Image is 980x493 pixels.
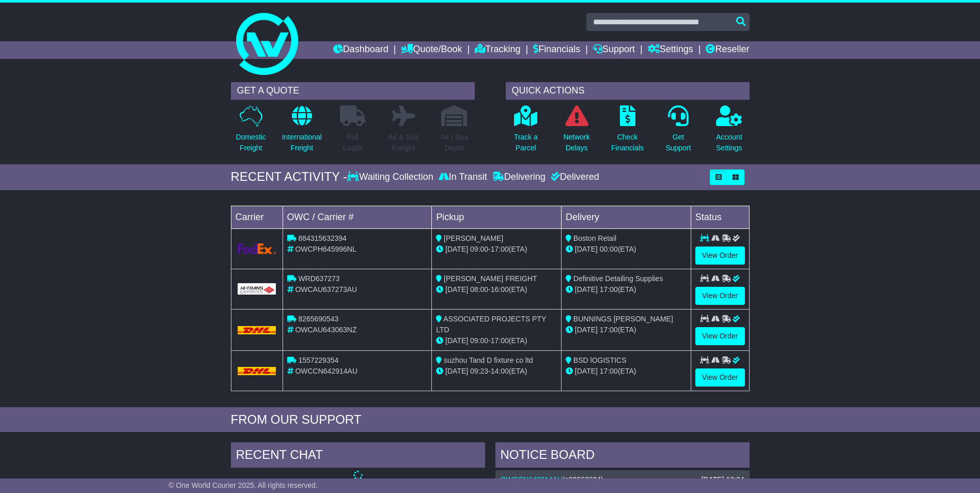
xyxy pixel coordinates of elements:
a: AccountSettings [715,105,743,159]
span: [PERSON_NAME] FREIGHT [444,274,537,283]
div: (ETA) [566,366,687,377]
div: ( ) [501,475,744,484]
a: Support [593,41,635,59]
span: ASSOCIATED PROJECTS PTY LTD [436,315,546,334]
span: 09:00 [470,245,488,253]
p: Full Loads [340,132,366,153]
div: GET A QUOTE [231,82,475,100]
div: - (ETA) [436,335,557,346]
a: Financials [533,41,580,59]
span: BSD lOGISTICS [573,356,627,364]
span: [DATE] [575,285,598,294]
span: 00:00 [600,245,618,253]
td: Pickup [432,206,562,228]
td: Carrier [231,206,283,228]
a: Settings [648,41,693,59]
div: RECENT CHAT [231,442,485,470]
a: DomesticFreight [235,105,266,159]
p: Network Delays [563,132,589,153]
p: Domestic Freight [236,132,266,153]
span: 16:00 [491,285,509,294]
a: View Order [695,368,745,387]
span: © One World Courier 2025. All rights reserved. [168,481,318,489]
img: GetCarrierServiceLogo [238,283,276,295]
div: - (ETA) [436,284,557,295]
span: [DATE] [445,367,468,375]
a: View Order [695,246,745,265]
span: 17:00 [491,245,509,253]
span: 1557229354 [298,356,338,364]
div: QUICK ACTIONS [506,82,750,100]
span: suzhou Tand D fixture co ltd [444,356,533,364]
p: Air & Sea Freight [388,132,419,153]
p: International Freight [282,132,322,153]
span: 17:00 [600,367,618,375]
span: OWCCN642914AU [295,367,357,375]
img: DHL.png [238,367,276,375]
div: NOTICE BOARD [495,442,750,470]
span: 8265690543 [298,315,338,323]
div: Waiting Collection [347,172,435,183]
div: - (ETA) [436,244,557,255]
span: Boston Retail [573,234,616,242]
span: 09:23 [470,367,488,375]
span: OWCAU637273AU [295,285,357,294]
a: Track aParcel [514,105,538,159]
span: 09:00 [470,336,488,345]
td: Status [691,206,749,228]
div: RECENT ACTIVITY - [231,170,348,184]
a: InternationalFreight [282,105,322,159]
span: [PERSON_NAME] [444,234,503,242]
span: OWCPH645996NL [295,245,356,253]
a: NetworkDelays [563,105,590,159]
div: (ETA) [566,244,687,255]
a: Quote/Book [401,41,462,59]
a: View Order [695,287,745,305]
a: OWCCN642914AU [501,475,563,484]
td: OWC / Carrier # [283,206,432,228]
span: [DATE] [445,245,468,253]
span: OWCAU643063NZ [295,326,356,334]
p: Track a Parcel [514,132,538,153]
p: Get Support [665,132,691,153]
span: Definitive Detailing Supplies [573,274,663,283]
span: 14:00 [491,367,509,375]
div: (ETA) [566,284,687,295]
div: (ETA) [566,325,687,335]
span: [DATE] [575,245,598,253]
span: 17:00 [600,285,618,294]
span: [DATE] [445,336,468,345]
span: 884315632394 [298,234,346,242]
span: BUNNINGS [PERSON_NAME] [573,315,673,323]
div: Delivering [490,172,548,183]
p: Account Settings [716,132,742,153]
span: [DATE] [445,285,468,294]
p: Air / Sea Depot [441,132,469,153]
div: Delivered [548,172,599,183]
img: GetCarrierServiceLogo [238,243,276,254]
span: [DATE] [575,326,598,334]
p: Check Financials [611,132,644,153]
div: - (ETA) [436,366,557,377]
a: GetSupport [665,105,691,159]
span: s00063694 [565,475,601,484]
div: [DATE] 12:34 [701,475,744,484]
td: Delivery [561,206,691,228]
span: WRD637273 [298,274,339,283]
a: CheckFinancials [611,105,644,159]
span: 17:00 [600,326,618,334]
div: In Transit [436,172,490,183]
div: FROM OUR SUPPORT [231,412,750,427]
a: View Order [695,327,745,345]
a: Dashboard [333,41,388,59]
img: DHL.png [238,326,276,334]
span: 17:00 [491,336,509,345]
a: Reseller [706,41,749,59]
span: [DATE] [575,367,598,375]
a: Tracking [475,41,520,59]
span: 08:00 [470,285,488,294]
